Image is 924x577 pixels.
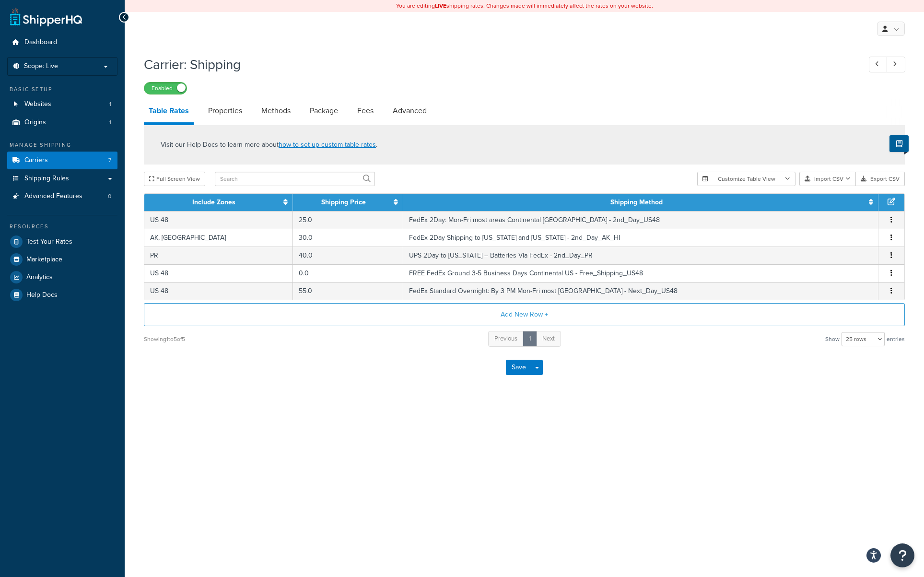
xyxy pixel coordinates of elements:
div: Basic Setup [7,85,117,94]
span: Shipping Rules [24,175,69,183]
a: Previous [488,331,524,347]
a: Advanced [388,99,432,122]
li: Websites [7,95,117,113]
td: US 48 [144,211,293,229]
div: Resources [7,223,117,231]
a: Test Your Rates [7,233,117,250]
a: Help Docs [7,286,117,304]
span: entries [887,332,905,346]
a: Analytics [7,269,117,286]
a: Include Zones [192,197,235,207]
a: how to set up custom table rates [279,140,376,150]
button: Import CSV [799,172,856,186]
label: Enabled [144,82,187,94]
button: Open Resource Center [890,543,914,567]
span: Help Docs [26,291,58,299]
span: Carriers [24,156,48,165]
td: 25.0 [293,211,403,229]
li: Advanced Features [7,188,117,205]
div: Showing 1 to 5 of 5 [144,332,185,346]
span: Advanced Features [24,192,82,200]
a: Dashboard [7,34,117,51]
td: AK, [GEOGRAPHIC_DATA] [144,229,293,247]
a: Shipping Price [321,197,366,207]
a: Websites1 [7,95,117,113]
a: 1 [523,331,537,347]
span: Origins [24,118,46,127]
a: Shipping Method [610,197,663,207]
td: UPS 2Day to [US_STATE] – Batteries Via FedEx - 2nd_Day_PR [403,247,878,264]
button: Add New Row + [144,303,905,326]
td: 0.0 [293,264,403,282]
td: US 48 [144,264,293,282]
td: FREE FedEx Ground 3-5 Business Days Continental US - Free_Shipping_US48 [403,264,878,282]
a: Properties [203,99,247,122]
a: Carriers7 [7,152,117,169]
a: Advanced Features0 [7,188,117,205]
button: Customize Table View [697,172,795,186]
span: Test Your Rates [26,238,72,246]
td: 55.0 [293,282,403,300]
b: LIVE [435,1,446,10]
button: Export CSV [856,172,905,186]
a: Package [305,99,343,122]
button: Show Help Docs [889,135,909,152]
td: 30.0 [293,229,403,247]
a: Shipping Rules [7,170,117,188]
a: Previous Record [869,57,888,72]
a: Table Rates [144,99,194,125]
span: Dashboard [24,38,57,47]
button: Full Screen View [144,172,205,186]
span: 7 [108,156,111,165]
span: 1 [109,100,111,108]
button: Save [506,360,532,375]
td: US 48 [144,282,293,300]
div: Manage Shipping [7,141,117,149]
a: Next Record [887,57,905,72]
a: Methods [257,99,295,122]
li: Origins [7,114,117,131]
p: Visit our Help Docs to learn more about . [161,140,377,150]
span: Previous [494,334,517,343]
td: FedEx Standard Overnight: By 3 PM Mon-Fri most [GEOGRAPHIC_DATA] - Next_Day_US48 [403,282,878,300]
a: Origins1 [7,114,117,131]
span: 0 [108,192,111,200]
span: Scope: Live [24,62,58,71]
td: PR [144,247,293,264]
li: Carriers [7,152,117,169]
input: Search [215,172,375,186]
a: Marketplace [7,251,117,268]
span: Marketplace [26,256,62,264]
span: Next [542,334,555,343]
span: Show [825,332,840,346]
td: FedEx 2Day: Mon-Fri most areas Continental [GEOGRAPHIC_DATA] - 2nd_Day_US48 [403,211,878,229]
h1: Carrier: Shipping [144,55,851,74]
span: Analytics [26,273,53,282]
td: 40.0 [293,247,403,264]
a: Fees [352,99,378,122]
a: Next [536,331,561,347]
span: 1 [109,118,111,127]
td: FedEx 2Day Shipping to [US_STATE] and [US_STATE] - 2nd_Day_AK_HI [403,229,878,247]
span: Websites [24,100,51,108]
